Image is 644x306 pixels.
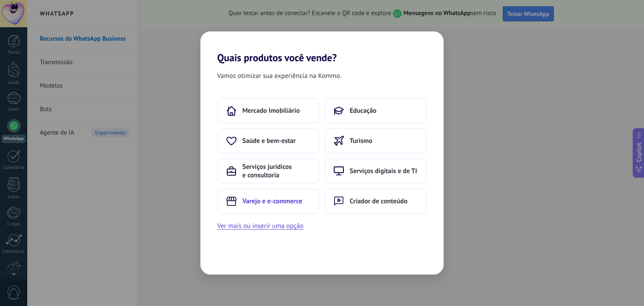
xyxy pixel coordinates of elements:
[242,137,296,145] span: Saúde e bem-estar
[325,98,427,123] button: Educação
[217,189,319,214] button: Varejo e e-commerce
[200,31,444,64] h2: Quais produtos você vende?
[325,158,427,184] button: Serviços digitais e de TI
[350,167,417,175] span: Serviços digitais e de TI
[242,163,310,179] span: Serviços jurídicos e consultoria
[217,98,319,123] button: Mercado Imobiliário
[350,106,377,115] span: Educação
[217,128,319,153] button: Saúde e bem-estar
[217,158,319,184] button: Serviços jurídicos e consultoria
[217,220,304,231] button: Ver mais ou inserir uma opção
[217,70,341,81] span: Vamos otimizar sua experiência na Kommo.
[350,137,372,145] span: Turismo
[325,189,427,214] button: Criador de conteúdo
[350,197,408,205] span: Criador de conteúdo
[242,197,302,205] span: Varejo e e-commerce
[325,128,427,153] button: Turismo
[242,106,300,115] span: Mercado Imobiliário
